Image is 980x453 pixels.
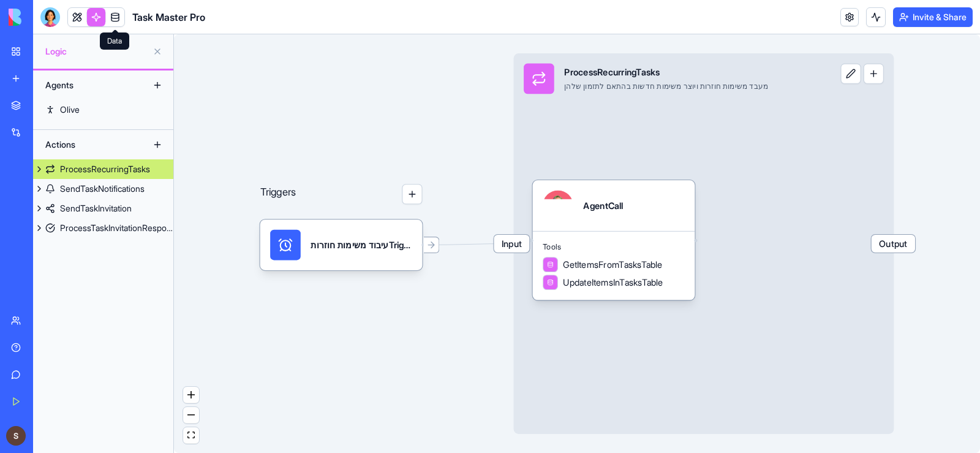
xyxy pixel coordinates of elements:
span: Task Master Pro [132,10,205,25]
div: Olive [60,104,80,116]
div: AgentCallToolsGetItemsFromTasksTableUpdateItemsInTasksTable [533,180,695,300]
button: zoom out [183,407,199,424]
div: עיבוד משימות חוזרותTrigger [311,238,412,251]
a: SendTaskNotifications [33,179,173,199]
span: Output [872,235,915,253]
div: SendTaskInvitation [60,202,132,215]
span: GetItemsFromTasksTable [563,258,662,271]
div: Data [100,32,129,50]
img: logo [9,9,85,26]
span: Input [494,235,529,253]
button: zoom in [183,387,199,403]
div: Triggers [260,143,423,270]
div: InputProcessRecurringTasksמעבד משימות חוזרות ויוצר משימות חדשות בהתאם לתזמון שלהןOutput [514,53,894,434]
div: ProcessTaskInvitationResponse [60,222,173,234]
span: Tools [543,242,685,252]
a: SendTaskInvitation [33,199,173,218]
span: UpdateItemsInTasksTable [563,276,663,289]
button: fit view [183,427,199,444]
div: מעבד משימות חוזרות ויוצר משימות חדשות בהתאם לתזמון שלהן [564,82,768,92]
div: ProcessRecurringTasks [564,66,768,79]
span: Logic [45,45,148,58]
img: ACg8ocIIf0C8N3JobtjIfZ3-g6VJXR10Ybza3jmtzK3cgPnpZdM0QQ=s96-c [6,426,26,446]
a: Olive [33,100,173,120]
div: AgentCall [583,199,623,212]
div: Agents [39,75,137,95]
p: Triggers [260,184,296,204]
button: Invite & Share [893,7,973,27]
a: ProcessRecurringTasks [33,159,173,179]
div: ProcessRecurringTasks [60,163,150,175]
div: SendTaskNotifications [60,183,145,195]
g: Edge from 68c882fc256b53075dbd3ed5 to 68c882d347fed092ad71eb10 [425,244,511,245]
div: Actions [39,135,137,154]
div: עיבוד משימות חוזרותTrigger [260,219,423,270]
a: ProcessTaskInvitationResponse [33,218,173,238]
